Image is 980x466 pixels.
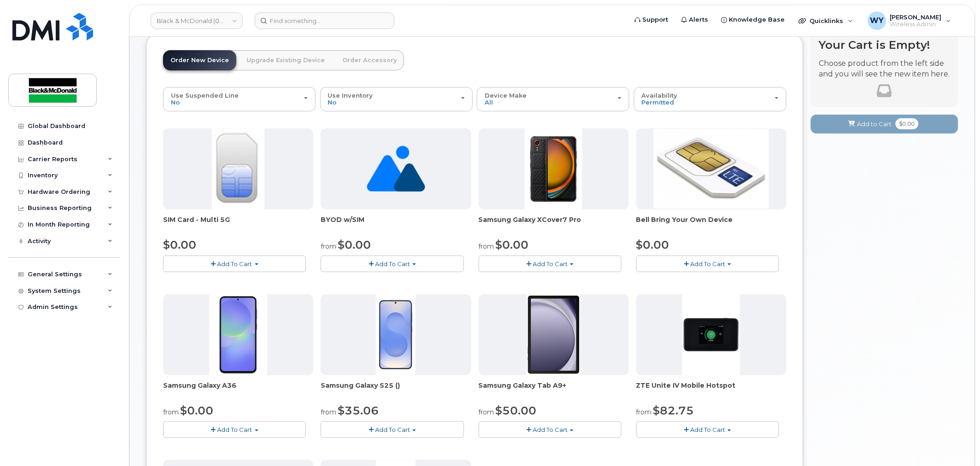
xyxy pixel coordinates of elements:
span: Alerts [689,15,709,24]
img: 00D627D4-43E9-49B7-A367-2C99342E128C.jpg [212,128,264,210]
div: ZTE Unite IV Mobile Hotspot [636,381,786,399]
div: Quicklinks [792,12,860,30]
div: Samsung Galaxy S25 () [321,381,471,399]
div: Samsung Galaxy Tab A9+ [479,381,629,399]
span: Add to Cart [857,120,892,128]
a: Order New Device [163,50,236,70]
button: Add to Cart $0.00 [811,115,958,134]
button: Add To Cart [479,421,622,437]
span: Device Make [485,92,527,99]
span: $0.00 [180,404,213,417]
span: $0.00 [896,118,919,129]
button: Add To Cart [479,256,622,272]
span: $82.75 [653,404,694,417]
span: WY [870,15,884,26]
span: Permitted [642,99,675,106]
span: $50.00 [496,404,537,417]
span: Add To Cart [533,260,568,268]
span: Add To Cart [690,260,725,268]
span: $0.00 [496,238,529,251]
div: SIM Card - Multi 5G [163,215,313,233]
button: Add To Cart [321,421,464,437]
span: Add To Cart [217,260,252,268]
p: Choose product from the left side and you will see the new item here. [819,58,950,80]
a: Black & McDonald (0555654315) [151,12,243,29]
span: Add To Cart [375,426,410,433]
a: Support [628,11,675,29]
img: phone23884.JPG [527,294,580,375]
h4: Your Cart is Empty! [819,39,950,51]
a: Order Accessory [335,50,404,70]
button: Use Suspended Line No [163,87,316,111]
img: phone23268.JPG [682,294,740,375]
img: phone23274.JPG [654,129,769,209]
img: no_image_found-2caef05468ed5679b831cfe6fc140e25e0c280774317ffc20a367ab7fd17291e.png [367,128,425,210]
button: Add To Cart [636,421,779,437]
span: Add To Cart [375,260,410,268]
a: Upgrade Existing Device [239,50,332,70]
small: from [163,408,179,416]
small: from [321,408,336,416]
button: Device Make All [477,87,629,111]
img: phone23879.JPG [525,128,583,210]
button: Availability Permitted [634,87,786,111]
button: Add To Cart [163,256,306,272]
span: Wireless Admin [890,21,942,28]
span: $0.00 [163,238,196,251]
div: Bell Bring Your Own Device [636,215,786,233]
span: All [485,99,493,106]
span: Availability [642,92,678,99]
span: $0.00 [338,238,371,251]
button: Add To Cart [321,256,464,272]
small: from [321,242,336,250]
small: from [636,408,652,416]
span: [PERSON_NAME] [890,13,942,21]
div: Samsung Galaxy A36 [163,381,313,399]
input: Find something... [255,12,394,29]
span: Quicklinks [810,17,844,24]
span: Use Suspended Line [171,92,239,99]
a: Knowledge Base [715,11,792,29]
img: phone23817.JPG [376,294,416,375]
small: from [479,408,494,416]
div: Samsung Galaxy XCover7 Pro [479,215,629,233]
span: Add To Cart [217,426,252,433]
span: Add To Cart [690,426,725,433]
div: BYOD w/SIM [321,215,471,233]
button: Add To Cart [163,421,306,437]
button: Add To Cart [636,256,779,272]
span: No [328,99,337,106]
span: Knowledge Base [729,15,785,24]
small: from [479,242,494,250]
span: $0.00 [636,238,669,251]
button: Use Inventory No [320,87,473,111]
span: Support [643,15,669,24]
span: Add To Cart [533,426,568,433]
span: $35.06 [338,404,379,417]
span: No [171,99,180,106]
span: Use Inventory [328,92,373,99]
img: phone23886.JPG [209,294,267,375]
a: Alerts [675,11,715,29]
div: Wesley Yue [862,12,958,30]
